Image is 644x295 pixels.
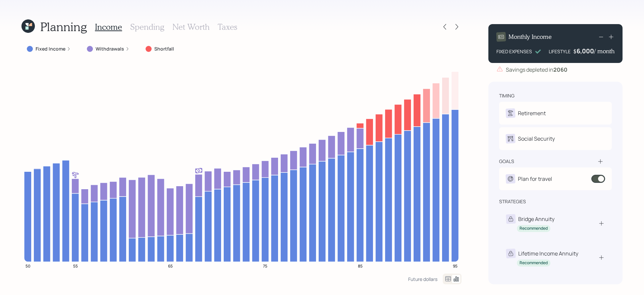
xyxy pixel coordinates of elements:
b: 2060 [553,66,568,73]
div: Retirement [518,109,546,117]
div: Savings depleted in [506,66,568,74]
tspan: 75 [263,263,267,269]
div: FIXED EXPENSES [496,48,532,55]
div: Recommended [520,226,548,231]
h3: Spending [130,22,164,32]
div: Lifetime Income Annuity [518,249,578,257]
h4: / month [594,48,614,55]
tspan: 55 [73,263,78,269]
label: Withdrawals [96,46,124,52]
tspan: 95 [453,263,458,269]
label: Fixed Income [36,46,65,52]
label: Shortfall [154,46,174,52]
tspan: 85 [358,263,363,269]
h1: Planning [40,19,87,34]
div: Social Security [518,135,555,143]
div: Future dollars [408,276,437,282]
tspan: 50 [25,263,31,269]
div: Bridge Annuity [518,215,554,223]
h4: Monthly Income [508,33,552,41]
h3: Income [95,22,122,32]
div: Recommended [520,260,548,266]
div: Plan for travel [518,175,552,183]
h3: Taxes [218,22,237,32]
div: LIFESTYLE [549,48,571,55]
tspan: 65 [168,263,173,269]
div: timing [499,92,515,99]
div: goals [499,158,514,165]
div: strategies [499,198,526,205]
h3: Net Worth [172,22,210,32]
h4: $ [573,48,577,55]
div: 6,000 [577,47,594,55]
